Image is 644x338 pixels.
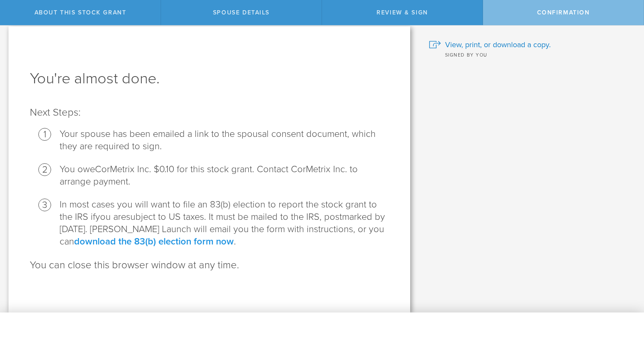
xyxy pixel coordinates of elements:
[74,236,234,247] a: download the 83(b) election form now
[30,106,389,119] p: Next Steps:
[445,39,551,50] span: View, print, or download a copy.
[60,199,389,248] li: In most cases you will want to file an 83(b) election to report the stock grant to the IRS if sub...
[30,258,389,272] p: You can close this browser window at any time.
[95,211,126,222] span: you are
[34,9,126,16] span: About this stock grant
[30,68,389,89] h1: You're almost done.
[60,164,95,175] span: You owe
[213,9,270,16] span: Spouse Details
[60,163,389,188] li: CorMetrix Inc. $0.10 for this stock grant. Contact CorMetrix Inc. to arrange payment.
[537,9,590,16] span: Confirmation
[429,50,631,59] div: Signed by you
[60,128,389,153] li: Your spouse has been emailed a link to the spousal consent document, which they are required to s...
[377,9,428,16] span: Review & Sign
